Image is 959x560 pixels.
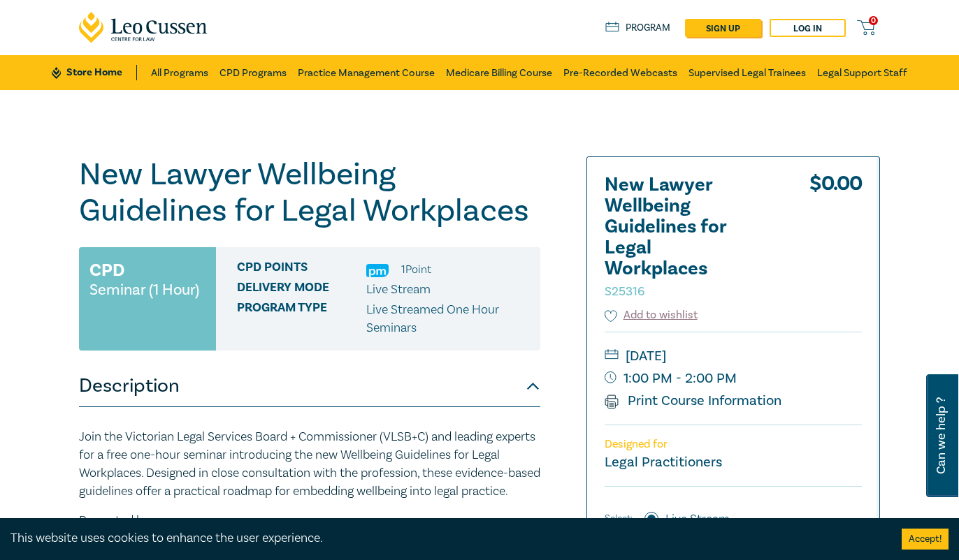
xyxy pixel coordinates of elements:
a: Log in [770,19,846,37]
span: Program type [237,301,366,337]
a: Medicare Billing Course [446,55,552,90]
p: Join the Victorian Legal Services Board + Commissioner (VLSB+C) and leading experts for a free on... [79,428,540,501]
span: Select: [605,511,633,526]
h3: CPD [89,258,124,283]
a: Supervised Legal Trainees [688,55,806,90]
span: 0 [869,16,878,25]
li: 1 Point [401,260,431,279]
p: Presented by: [79,512,540,530]
small: 1:00 PM - 2:00 PM [605,367,862,390]
p: Designed for [605,438,862,451]
p: Live Streamed One Hour Seminars [366,301,530,337]
button: Accept cookies [902,529,949,550]
a: Pre-Recorded Webcasts [563,55,677,90]
h1: New Lawyer Wellbeing Guidelines for Legal Workplaces [79,156,540,229]
img: Practice Management & Business Skills [366,264,389,277]
span: Delivery Mode [237,281,366,299]
button: Description [79,365,540,407]
a: CPD Programs [219,55,287,90]
small: Legal Practitioners [605,453,722,471]
span: CPD Points [237,260,366,279]
a: Program [605,20,670,36]
a: Print Course Information [605,392,781,410]
div: $ 0.00 [809,175,862,307]
h2: New Lawyer Wellbeing Guidelines for Legal Workplaces [605,175,758,300]
a: Legal Support Staff [817,55,907,90]
label: Live Stream [665,510,730,529]
small: S25316 [605,283,644,300]
div: This website uses cookies to enhance the user experience. [10,529,881,547]
span: Live Stream [366,281,431,297]
a: sign up [685,19,761,37]
button: Add to wishlist [605,307,698,323]
span: Can we help ? [935,383,948,489]
a: All Programs [151,55,208,90]
small: [DATE] [605,345,862,367]
a: Practice Management Course [298,55,435,90]
small: Seminar (1 Hour) [89,283,199,297]
a: Store Home [52,65,136,80]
